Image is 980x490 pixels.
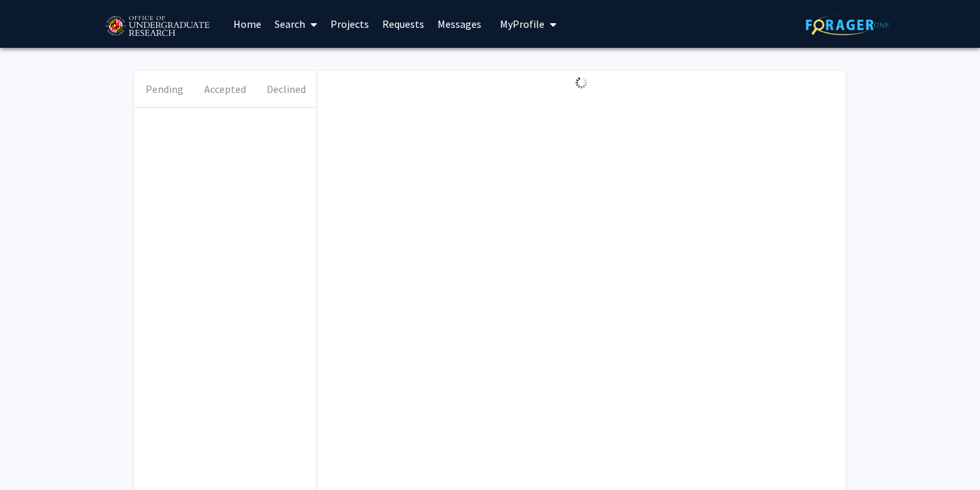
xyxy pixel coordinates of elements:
img: Loading [570,71,593,94]
button: Accepted [195,71,255,107]
a: Projects [324,1,376,47]
span: My Profile [500,17,545,31]
a: Requests [376,1,431,47]
button: Pending [134,71,195,107]
a: Home [227,1,268,47]
img: ForagerOne Logo [806,15,889,35]
iframe: Chat [10,430,57,480]
img: University of Maryland Logo [101,10,213,43]
a: Messages [431,1,488,47]
a: Search [268,1,324,47]
button: Declined [256,71,316,107]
